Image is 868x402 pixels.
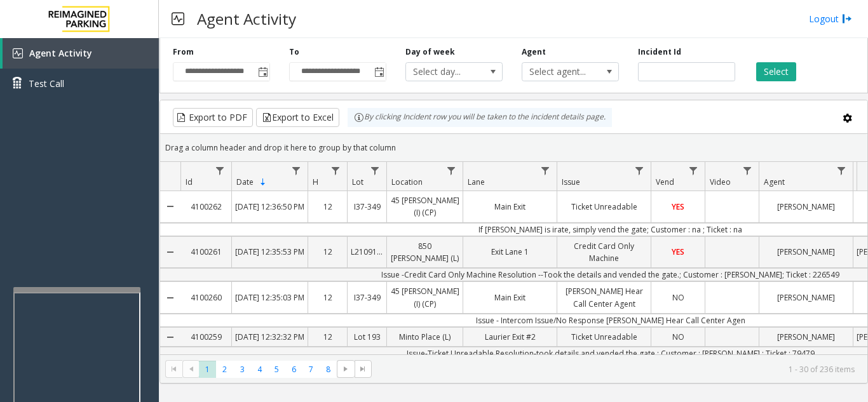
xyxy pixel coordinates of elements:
span: Page 5 [268,361,285,378]
a: Video Filter Menu [739,162,756,179]
a: 850 [PERSON_NAME] (L) [387,237,463,267]
span: Id [186,177,193,187]
label: Incident Id [638,46,681,58]
a: [DATE] 12:32:32 PM [232,328,308,346]
a: Main Exit [463,288,557,307]
a: [PERSON_NAME] [759,243,853,261]
a: Minto Place (L) [387,328,463,346]
span: Page 4 [251,361,268,378]
a: Laurier Exit #2 [463,328,557,346]
span: Test Call [29,77,64,90]
a: Issue Filter Menu [631,162,648,179]
a: Collapse Details [160,186,180,227]
a: 12 [308,288,347,307]
a: 45 [PERSON_NAME] (I) (CP) [387,282,463,312]
span: Lot [352,177,363,187]
span: NO [672,332,684,342]
a: [DATE] 12:35:53 PM [232,243,308,261]
a: Exit Lane 1 [463,243,557,261]
a: 4100262 [180,198,231,216]
span: Go to the last page [358,364,368,374]
img: logout [842,12,852,25]
a: Agent Activity [3,38,159,69]
h3: Agent Activity [191,3,302,34]
span: Issue [562,177,580,187]
span: Sortable [258,177,268,187]
a: I37-349 [348,198,386,216]
button: Select [756,62,796,81]
span: Location [391,177,423,187]
label: From [173,46,194,58]
img: 'icon' [13,48,23,58]
a: [PERSON_NAME] [759,328,853,346]
a: Date Filter Menu [288,162,305,179]
span: Go to the next page [341,364,351,374]
span: Page 2 [216,361,233,378]
a: I37-349 [348,288,386,307]
div: Drag a column header and drop it here to group by that column [160,137,867,159]
a: Lot Filter Menu [367,162,384,179]
span: Lane [468,177,485,187]
span: Toggle popup [372,63,386,81]
a: Collapse Details [160,277,180,318]
span: YES [672,246,684,257]
span: H [313,177,318,187]
a: Vend Filter Menu [685,162,702,179]
a: 4100260 [180,288,231,307]
a: Main Exit [463,198,557,216]
a: Lane Filter Menu [537,162,554,179]
a: NO [651,328,705,346]
button: Export to Excel [256,108,339,127]
a: [PERSON_NAME] [759,198,853,216]
a: Ticket Unreadable [557,198,651,216]
a: 12 [308,243,347,261]
a: 45 [PERSON_NAME] (I) (CP) [387,191,463,222]
a: Agent Filter Menu [833,162,850,179]
span: Page 7 [302,361,320,378]
button: Export to PDF [173,108,253,127]
img: infoIcon.svg [354,112,364,123]
a: L21091600 [348,243,386,261]
img: pageIcon [172,3,184,34]
span: YES [672,201,684,212]
span: Page 1 [199,361,216,378]
span: NO [672,292,684,303]
a: [PERSON_NAME] [759,288,853,307]
a: H Filter Menu [327,162,344,179]
a: 12 [308,328,347,346]
span: Agent Activity [29,47,92,59]
span: Select agent... [522,63,599,81]
a: YES [651,198,705,216]
a: Id Filter Menu [212,162,229,179]
span: Toggle popup [255,63,269,81]
a: Collapse Details [160,323,180,351]
span: Go to the last page [355,360,372,378]
a: NO [651,288,705,307]
kendo-pager-info: 1 - 30 of 236 items [379,364,855,375]
a: 4100261 [180,243,231,261]
span: Page 3 [234,361,251,378]
span: Go to the next page [337,360,354,378]
label: To [289,46,299,58]
span: Select day... [406,63,483,81]
a: YES [651,243,705,261]
span: Page 8 [320,361,337,378]
a: 4100259 [180,328,231,346]
label: Day of week [405,46,455,58]
a: Lot 193 [348,328,386,346]
a: Logout [809,12,852,25]
a: [DATE] 12:36:50 PM [232,198,308,216]
span: Video [710,177,731,187]
span: Date [236,177,254,187]
div: By clicking Incident row you will be taken to the incident details page. [348,108,612,127]
a: Credit Card Only Machine [557,237,651,267]
a: [DATE] 12:35:03 PM [232,288,308,307]
a: Location Filter Menu [443,162,460,179]
span: Vend [656,177,674,187]
a: 12 [308,198,347,216]
a: Collapse Details [160,232,180,272]
label: Agent [522,46,546,58]
span: Page 6 [285,361,302,378]
a: [PERSON_NAME] Hear Call Center Agent [557,282,651,312]
div: Data table [160,162,867,354]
